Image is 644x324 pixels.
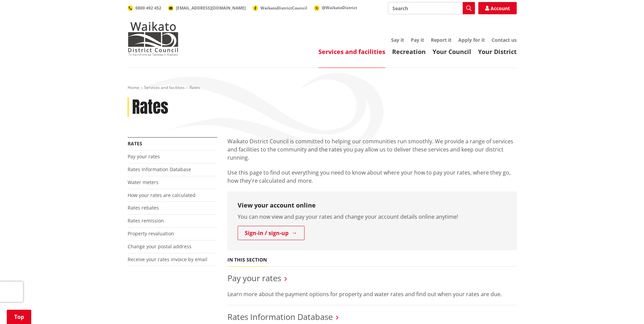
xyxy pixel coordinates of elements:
[238,202,507,209] h3: View your account online
[144,85,185,90] a: Services and facilities
[128,85,139,90] a: Home
[322,5,357,11] span: @WaikatoDistrict
[392,48,426,56] a: Recreation
[128,204,159,211] a: Rates rebates
[128,22,179,56] img: Waikato District Council - Te Kaunihera aa Takiwaa o Waikato
[492,37,517,43] a: Contact us
[7,310,31,324] a: Top
[391,37,404,43] a: Say it
[478,2,517,14] a: Account
[238,213,507,221] p: You can now view and pay your rates and change your account details online anytime!
[388,2,475,14] input: Search input
[132,97,168,117] h1: Rates
[128,217,164,224] a: Rates remission
[128,243,191,250] a: Change your postal address
[227,272,281,284] a: Pay your rates
[128,256,207,263] a: Receive your rates invoice by email
[433,48,471,56] a: Your Council
[458,37,485,43] a: Apply for it
[128,166,191,173] a: Rates Information Database
[431,37,452,43] a: Report it
[238,226,305,240] a: Sign-in / sign-up
[227,257,267,263] h5: In this section
[318,48,385,56] a: Services and facilities
[189,85,200,90] span: Rates
[478,48,517,56] a: Your District
[227,137,517,162] p: Waikato District Council is committed to helping our communities run smoothly. We provide a range...
[176,5,246,11] span: [EMAIL_ADDRESS][DOMAIN_NAME]
[128,140,142,147] a: Rates
[128,85,517,91] nav: breadcrumb
[253,5,307,11] a: WaikatoDistrictCouncil
[128,5,161,11] a: 0800 492 452
[128,179,159,185] a: Water meters
[128,153,160,160] a: Pay your rates
[314,5,357,11] a: @WaikatoDistrict
[168,5,246,11] a: [EMAIL_ADDRESS][DOMAIN_NAME]
[411,37,424,43] a: Pay it
[260,5,307,11] span: WaikatoDistrictCouncil
[227,290,517,298] p: Learn more about the payment options for property and water rates and find out when your rates ar...
[135,5,161,11] span: 0800 492 452
[128,192,196,198] a: How your rates are calculated
[227,168,517,185] p: Use this page to find out everything you need to know about where your how to pay your rates, whe...
[128,230,174,237] a: Property revaluation
[227,311,333,322] a: Rates Information Database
